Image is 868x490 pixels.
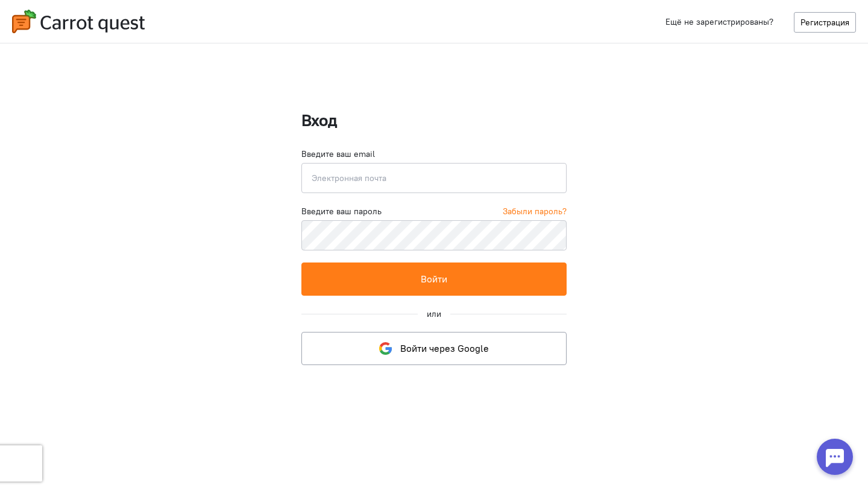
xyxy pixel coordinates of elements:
[12,10,145,33] img: carrot-quest-logo.svg
[427,308,441,320] div: или
[503,205,567,217] a: Забыли пароль?
[665,16,773,27] span: Ещё не зарегистрированы?
[301,109,337,131] strong: Вход
[301,163,567,193] input: Электронная почта
[379,342,392,355] img: google-logo.svg
[794,12,856,33] a: Регистрация
[301,262,567,296] button: Войти
[301,148,375,160] label: Введите ваш email
[400,342,489,354] span: Войти через Google
[301,205,382,217] label: Введите ваш пароль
